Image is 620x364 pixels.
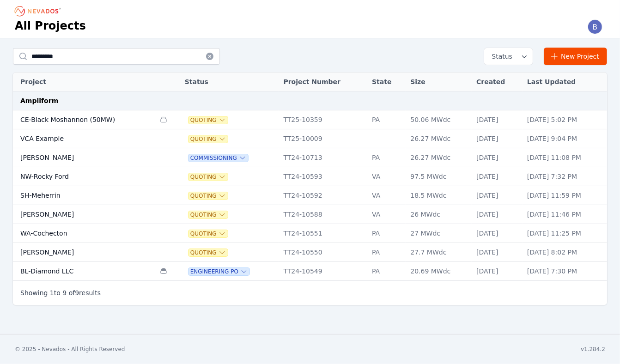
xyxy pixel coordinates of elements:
[279,73,367,91] th: Project Number
[367,224,406,243] td: PA
[13,262,607,281] tr: BL-Diamond LLCEngineering POTT24-10549PA20.69 MWdc[DATE][DATE] 7:30 PM
[472,186,523,205] td: [DATE]
[13,167,155,186] td: NW-Rocky Ford
[406,167,472,186] td: 97.5 MWdc
[406,205,472,224] td: 26 MWdc
[13,224,607,243] tr: WA-CochectonQuotingTT24-10551PA27 MWdc[DATE][DATE] 11:25 PM
[523,73,607,91] th: Last Updated
[13,110,155,129] td: CE-Black Moshannon (50MW)
[367,243,406,262] td: PA
[523,167,607,186] td: [DATE] 7:32 PM
[188,154,248,162] button: Commissioning
[406,262,472,281] td: 20.69 MWdc
[406,224,472,243] td: 27 MWdc
[472,148,523,167] td: [DATE]
[279,148,367,167] td: TT24-10713
[13,167,607,186] tr: NW-Rocky FordQuotingTT24-10593VA97.5 MWdc[DATE][DATE] 7:32 PM
[50,289,54,297] span: 1
[406,186,472,205] td: 18.5 MWdc
[472,224,523,243] td: [DATE]
[13,129,607,148] tr: VCA ExampleQuotingTT25-1000926.27 MWdc[DATE][DATE] 9:04 PM
[406,110,472,129] td: 50.06 MWdc
[544,48,607,65] a: New Project
[13,262,155,281] td: BL-Diamond LLC
[279,167,367,186] td: TT24-10593
[472,262,523,281] td: [DATE]
[15,18,86,33] h1: All Projects
[279,205,367,224] td: TT24-10588
[367,73,406,91] th: State
[13,243,607,262] tr: [PERSON_NAME]QuotingTT24-10550PA27.7 MWdc[DATE][DATE] 8:02 PM
[523,129,607,148] td: [DATE] 9:04 PM
[15,4,64,18] nav: Breadcrumb
[472,167,523,186] td: [DATE]
[279,129,367,148] td: TT25-10009
[279,110,367,129] td: TT25-10359
[62,289,67,297] span: 9
[13,186,607,205] tr: SH-MeherrinQuotingTT24-10592VA18.5 MWdc[DATE][DATE] 11:59 PM
[581,346,605,353] div: v1.284.2
[13,91,607,110] td: Ampliform
[13,186,155,205] td: SH-Meherrin
[472,129,523,148] td: [DATE]
[15,346,125,353] div: © 2025 - Nevados - All Rights Reserved
[588,19,602,34] img: Brittanie Jackson
[488,52,512,61] span: Status
[523,224,607,243] td: [DATE] 11:25 PM
[523,205,607,224] td: [DATE] 11:46 PM
[406,73,472,91] th: Size
[523,148,607,167] td: [DATE] 11:08 PM
[367,262,406,281] td: PA
[472,110,523,129] td: [DATE]
[523,110,607,129] td: [DATE] 5:02 PM
[188,173,228,181] button: Quoting
[180,73,279,91] th: Status
[367,205,406,224] td: VA
[13,205,155,224] td: [PERSON_NAME]
[279,186,367,205] td: TT24-10592
[13,224,155,243] td: WA-Cochecton
[188,211,228,218] button: Quoting
[472,205,523,224] td: [DATE]
[406,129,472,148] td: 26.27 MWdc
[188,135,228,143] button: Quoting
[188,268,249,275] button: Engineering PO
[484,48,533,65] button: Status
[523,186,607,205] td: [DATE] 11:59 PM
[367,148,406,167] td: PA
[367,167,406,186] td: VA
[75,289,79,297] span: 9
[20,288,101,297] p: Showing to of results
[279,243,367,262] td: TT24-10550
[188,249,228,256] button: Quoting
[13,243,155,262] td: [PERSON_NAME]
[188,192,228,200] button: Quoting
[188,116,228,124] button: Quoting
[13,148,607,167] tr: [PERSON_NAME]CommissioningTT24-10713PA26.27 MWdc[DATE][DATE] 11:08 PM
[13,129,155,148] td: VCA Example
[279,262,367,281] td: TT24-10549
[406,148,472,167] td: 26.27 MWdc
[13,148,155,167] td: [PERSON_NAME]
[13,205,607,224] tr: [PERSON_NAME]QuotingTT24-10588VA26 MWdc[DATE][DATE] 11:46 PM
[472,243,523,262] td: [DATE]
[472,73,523,91] th: Created
[13,110,607,129] tr: CE-Black Moshannon (50MW)QuotingTT25-10359PA50.06 MWdc[DATE][DATE] 5:02 PM
[13,73,155,91] th: Project
[406,243,472,262] td: 27.7 MWdc
[523,243,607,262] td: [DATE] 8:02 PM
[279,224,367,243] td: TT24-10551
[188,230,228,237] button: Quoting
[367,186,406,205] td: VA
[367,110,406,129] td: PA
[523,262,607,281] td: [DATE] 7:30 PM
